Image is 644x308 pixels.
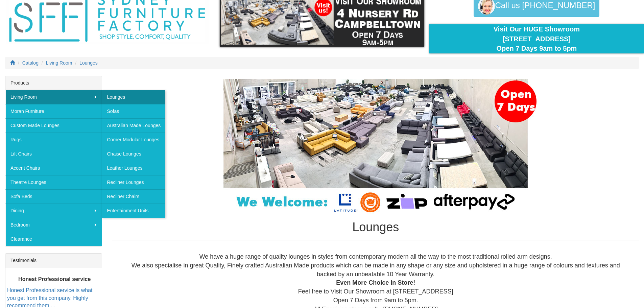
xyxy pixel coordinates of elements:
[207,79,545,214] img: Lounges
[46,60,72,66] a: Living Room
[112,220,639,234] h1: Lounges
[102,90,165,104] a: Lounges
[102,161,165,175] a: Leather Lounges
[5,104,102,118] a: Moran Furniture
[102,104,165,118] a: Sofas
[5,254,102,267] div: Testimonials
[22,60,39,66] a: Catalog
[434,24,639,53] div: Visit Our HUGE Showroom [STREET_ADDRESS] Open 7 Days 9am to 5pm
[5,161,102,175] a: Accent Chairs
[5,147,102,161] a: Lift Chairs
[5,204,102,218] a: Dining
[18,276,91,282] b: Honest Professional service
[5,232,102,246] a: Clearance
[102,147,165,161] a: Chaise Lounges
[102,175,165,189] a: Recliner Lounges
[5,133,102,147] a: Rugs
[5,76,102,90] div: Products
[5,118,102,133] a: Custom Made Lounges
[5,175,102,189] a: Theatre Lounges
[79,60,98,66] a: Lounges
[102,204,165,218] a: Entertainment Units
[5,90,102,104] a: Living Room
[102,118,165,133] a: Australian Made Lounges
[5,218,102,232] a: Bedroom
[102,189,165,204] a: Recliner Chairs
[336,279,415,286] b: Even More Choice In Store!
[102,133,165,147] a: Corner Modular Lounges
[5,189,102,204] a: Sofa Beds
